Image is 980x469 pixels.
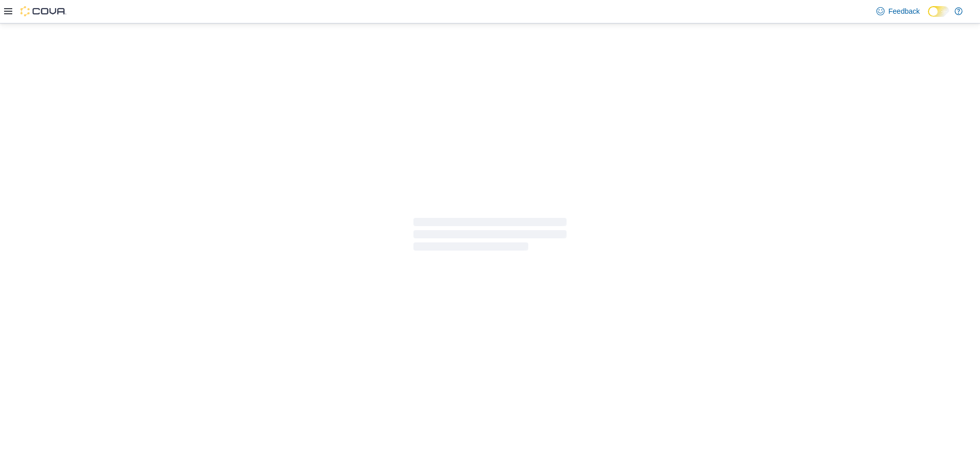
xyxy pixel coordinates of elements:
span: Feedback [889,6,920,16]
span: Loading [413,220,567,253]
img: Cova [20,6,66,16]
a: Feedback [872,1,924,21]
input: Dark Mode [928,6,949,17]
